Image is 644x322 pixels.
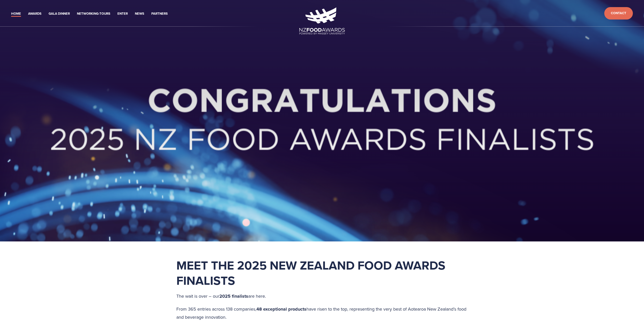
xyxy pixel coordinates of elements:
[151,11,168,17] a: Partners
[28,11,41,17] a: Awards
[219,293,248,299] strong: 2025 finalists
[135,11,144,17] a: News
[176,305,468,321] p: From 365 entries across 138 companies, have risen to the top, representing the very best of Aotea...
[49,11,70,17] a: Gala Dinner
[117,11,128,17] a: Enter
[11,11,21,17] a: Home
[604,7,633,20] a: Contact
[176,292,468,300] p: The wait is over – our are here.
[256,306,306,312] strong: 48 exceptional products
[176,256,448,289] strong: Meet the 2025 New Zealand Food Awards Finalists
[77,11,110,17] a: Networking-Tours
